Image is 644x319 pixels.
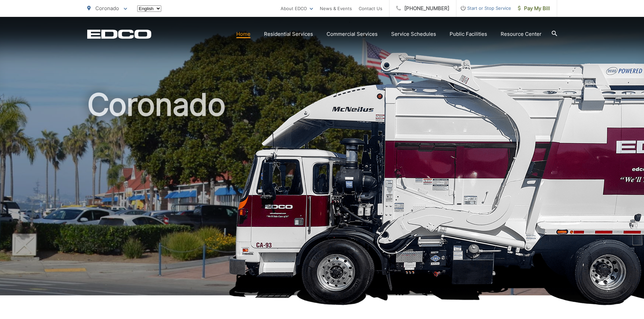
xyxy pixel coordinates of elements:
[518,4,550,12] span: Pay My Bill
[327,30,378,38] a: Commercial Services
[359,4,382,12] a: Contact Us
[137,5,161,12] select: Select a language
[264,30,313,38] a: Residential Services
[95,5,119,11] span: Coronado
[450,30,487,38] a: Public Facilities
[281,4,313,12] a: About EDCO
[236,30,251,38] a: Home
[87,29,151,39] a: EDCD logo. Return to the homepage.
[391,30,436,38] a: Service Schedules
[320,4,352,12] a: News & Events
[87,88,557,301] h1: Coronado
[501,30,542,38] a: Resource Center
